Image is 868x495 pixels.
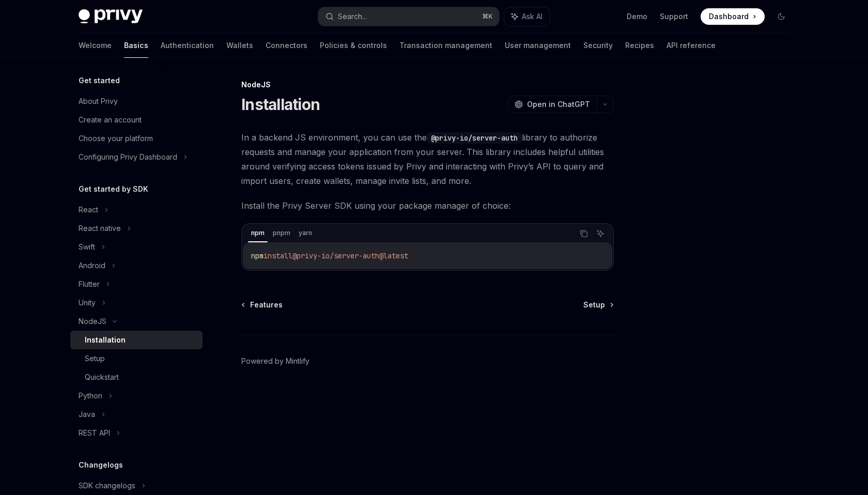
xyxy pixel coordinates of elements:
[85,352,105,365] div: Setup
[241,130,614,188] span: In a backend JS environment, you can use the library to authorize requests and manage your applic...
[627,11,647,22] a: Demo
[292,251,408,260] span: @privy-io/server-auth@latest
[79,241,95,253] div: Swift
[577,227,591,240] button: Copy the contents from the code block
[508,96,596,113] button: Open in ChatGPT
[266,33,307,58] a: Connectors
[270,227,293,239] div: pnpm
[79,222,121,235] div: React native
[85,371,119,383] div: Quickstart
[79,114,142,126] div: Create an account
[79,204,98,216] div: React
[79,132,153,145] div: Choose your platform
[263,251,292,260] span: install
[522,11,542,22] span: Ask AI
[338,10,367,23] div: Search...
[79,427,110,439] div: REST API
[79,183,148,195] h5: Get started by SDK
[318,7,499,26] button: Search...⌘K
[79,9,143,24] img: dark logo
[70,368,203,386] a: Quickstart
[70,92,203,111] a: About Privy
[583,33,613,58] a: Security
[79,74,120,87] h5: Get started
[250,300,283,310] span: Features
[296,227,315,239] div: yarn
[124,33,148,58] a: Basics
[594,227,607,240] button: Ask AI
[505,33,571,58] a: User management
[527,99,590,110] span: Open in ChatGPT
[79,259,105,272] div: Android
[79,297,96,309] div: Unity
[79,479,135,492] div: SDK changelogs
[482,12,493,21] span: ⌘ K
[427,132,522,144] code: @privy-io/server-auth
[70,129,203,148] a: Choose your platform
[241,198,614,213] span: Install the Privy Server SDK using your package manager of choice:
[504,7,550,26] button: Ask AI
[583,300,605,310] span: Setup
[241,356,309,366] a: Powered by Mintlify
[70,349,203,368] a: Setup
[70,111,203,129] a: Create an account
[583,300,613,310] a: Setup
[79,278,100,290] div: Flutter
[241,95,320,114] h1: Installation
[70,331,203,349] a: Installation
[625,33,654,58] a: Recipes
[399,33,492,58] a: Transaction management
[79,151,177,163] div: Configuring Privy Dashboard
[79,459,123,471] h5: Changelogs
[85,334,126,346] div: Installation
[79,408,95,421] div: Java
[251,251,263,260] span: npm
[242,300,283,310] a: Features
[79,390,102,402] div: Python
[709,11,749,22] span: Dashboard
[79,95,118,107] div: About Privy
[79,315,106,328] div: NodeJS
[773,8,789,25] button: Toggle dark mode
[667,33,716,58] a: API reference
[79,33,112,58] a: Welcome
[226,33,253,58] a: Wallets
[701,8,765,25] a: Dashboard
[320,33,387,58] a: Policies & controls
[161,33,214,58] a: Authentication
[660,11,688,22] a: Support
[241,80,614,90] div: NodeJS
[248,227,268,239] div: npm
